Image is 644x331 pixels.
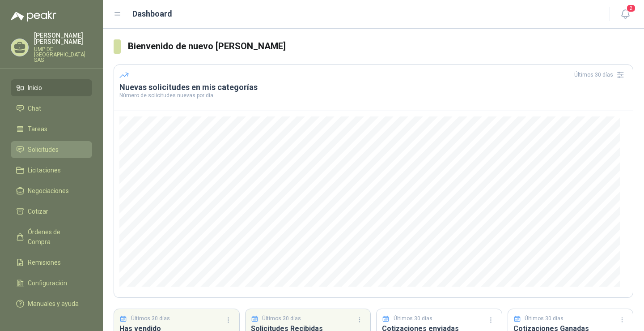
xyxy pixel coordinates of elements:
[11,120,92,138] a: Tareas
[34,32,92,45] p: [PERSON_NAME] [PERSON_NAME]
[617,6,633,22] button: 2
[11,203,92,220] a: Cotizar
[11,224,92,250] a: Órdenes de Compra
[34,47,92,63] p: UMP DE [GEOGRAPHIC_DATA] SAS
[28,206,48,216] span: Cotizar
[28,83,42,93] span: Inicio
[394,314,432,323] p: Últimos 30 días
[28,145,59,155] span: Solicitudes
[11,141,92,158] a: Solicitudes
[11,182,92,199] a: Negociaciones
[11,275,92,292] a: Configuración
[28,258,61,267] span: Remisiones
[525,314,563,323] p: Últimos 30 días
[11,295,92,312] a: Manuales y ayuda
[119,93,627,98] p: Número de solicitudes nuevas por día
[11,254,92,271] a: Remisiones
[11,11,56,21] img: Logo peakr
[11,79,92,96] a: Inicio
[119,82,627,93] h3: Nuevas solicitudes en mis categorías
[28,299,79,309] span: Manuales y ayuda
[11,162,92,179] a: Licitaciones
[626,4,636,13] span: 2
[128,39,633,53] h3: Bienvenido de nuevo [PERSON_NAME]
[28,227,84,247] span: Órdenes de Compra
[28,186,69,196] span: Negociaciones
[132,8,172,20] h1: Dashboard
[28,103,41,113] span: Chat
[11,100,92,117] a: Chat
[28,278,67,288] span: Configuración
[574,68,627,82] div: Últimos 30 días
[28,165,61,175] span: Licitaciones
[28,124,47,134] span: Tareas
[131,314,170,323] p: Últimos 30 días
[262,314,301,323] p: Últimos 30 días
